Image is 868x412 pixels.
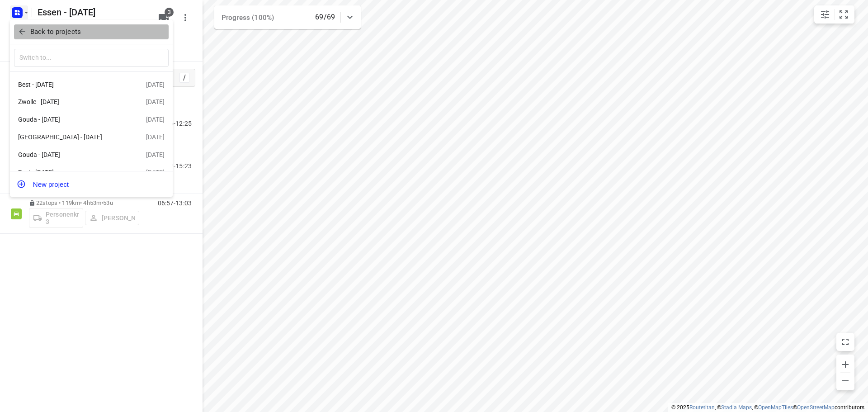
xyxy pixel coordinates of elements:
button: New project [10,175,173,193]
div: [DATE] [146,133,165,141]
input: Switch to... [14,49,169,67]
div: Gouda - [DATE] [18,151,122,158]
div: [GEOGRAPHIC_DATA] - [DATE] [18,133,122,141]
div: [DATE] [146,116,165,123]
button: Back to projects [14,24,169,39]
div: Best - [DATE][DATE] [10,76,173,93]
div: Best - [DATE] [18,169,122,176]
div: [DATE] [146,81,165,88]
p: Back to projects [30,27,81,37]
div: Gouda - [DATE][DATE] [10,146,173,164]
div: Gouda - [DATE][DATE] [10,111,173,128]
div: [DATE] [146,169,165,176]
div: Best - [DATE][DATE] [10,164,173,181]
div: [DATE] [146,151,165,158]
div: Best - [DATE] [18,81,122,88]
div: Zwolle - [DATE] [18,98,122,105]
div: Zwolle - [DATE][DATE] [10,93,173,111]
div: Gouda - [DATE] [18,116,122,123]
div: [DATE] [146,98,165,105]
div: [GEOGRAPHIC_DATA] - [DATE][DATE] [10,128,173,146]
